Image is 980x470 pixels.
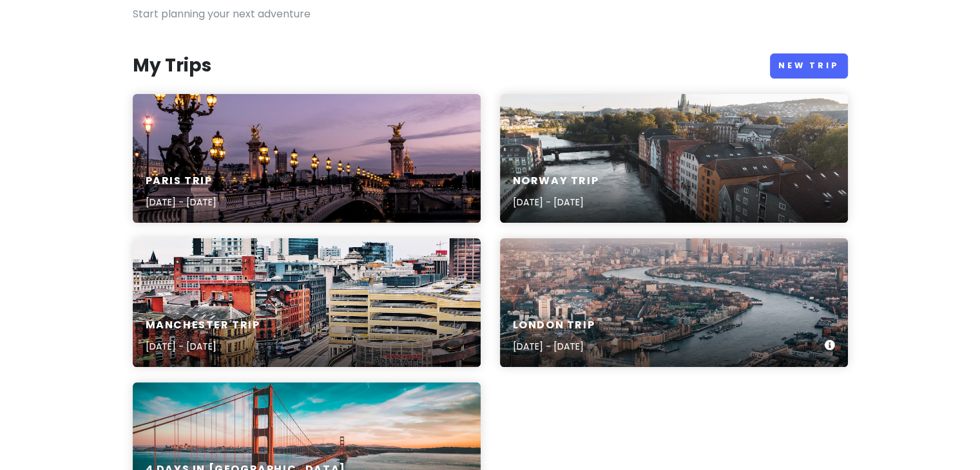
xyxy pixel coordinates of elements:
[513,174,599,188] h6: Norway Trip
[133,54,211,77] h3: My Trips
[513,195,599,209] p: [DATE] - [DATE]
[500,238,848,367] a: aerial photography of London skyline during daytimeLondon Trip[DATE] - [DATE]
[146,339,260,353] p: [DATE] - [DATE]
[133,6,848,23] p: Start planning your next adventure
[770,53,848,79] a: New Trip
[500,94,848,223] a: a river running through a city next to tall buildingsNorway Trip[DATE] - [DATE]
[146,319,260,332] h6: Manchester Trip
[513,339,595,353] p: [DATE] - [DATE]
[133,94,481,223] a: bridge during night timeParis Trip[DATE] - [DATE]
[146,174,216,188] h6: Paris Trip
[133,238,481,367] a: aerial photography of concrete buildings at daytimeManchester Trip[DATE] - [DATE]
[146,195,216,209] p: [DATE] - [DATE]
[513,319,595,332] h6: London Trip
